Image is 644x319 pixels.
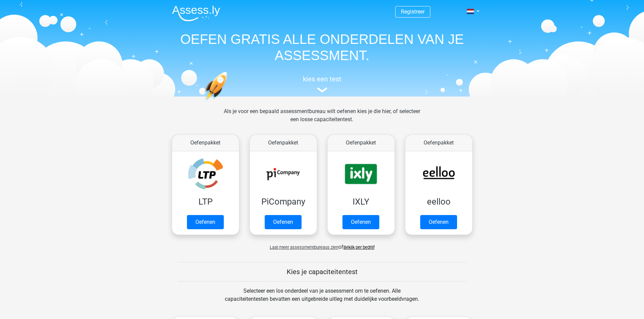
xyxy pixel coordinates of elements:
[401,8,425,15] a: Registreer
[167,75,478,93] a: kies een test
[343,245,375,250] a: Bekijk per bedrijf
[167,31,478,63] h1: OEFEN GRATIS ALLE ONDERDELEN VAN JE ASSESSMENT.
[167,238,478,251] div: of
[178,268,467,276] h5: Kies je capaciteitentest
[420,215,457,229] a: Oefenen
[187,215,224,229] a: Oefenen
[218,287,426,311] div: Selecteer een los onderdeel van je assessment om te oefenen. Alle capaciteitentesten bevatten een...
[204,72,254,133] img: oefenen
[265,215,302,229] a: Oefenen
[172,5,220,21] img: Assessly
[317,87,327,92] img: assessment
[218,107,426,132] div: Als je voor een bepaald assessmentbureau wilt oefenen kies je die hier, of selecteer een losse ca...
[342,215,379,229] a: Oefenen
[270,245,338,250] span: Laat meer assessmentbureaus zien
[167,75,478,83] h5: kies een test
